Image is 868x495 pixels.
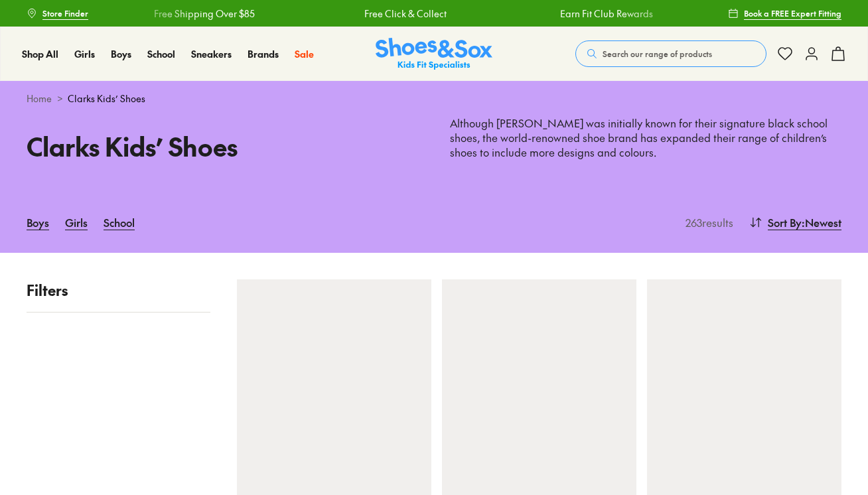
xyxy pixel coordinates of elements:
[27,279,210,301] p: Filters
[680,214,733,230] p: 263 results
[68,92,145,106] span: Clarks Kids’ Shoes
[65,208,88,237] a: Girls
[575,40,766,67] button: Search our range of products
[749,208,841,237] button: Sort By:Newest
[744,7,841,19] span: Book a FREE Expert Fitting
[147,47,175,61] a: School
[728,1,841,25] a: Book a FREE Expert Fitting
[153,7,254,21] a: Free Shipping Over $85
[27,127,418,165] h1: Clarks Kids’ Shoes
[295,47,314,60] span: Sale
[104,208,135,237] a: School
[450,116,841,160] p: Although [PERSON_NAME] was initially known for their signature black school shoes, the world-reno...
[295,47,314,61] a: Sale
[802,214,841,230] span: : Newest
[27,208,49,237] a: Boys
[768,214,802,230] span: Sort By
[27,1,88,25] a: Store Finder
[376,38,492,70] a: Shoes & Sox
[74,47,95,61] a: Girls
[191,47,232,60] span: Sneakers
[559,7,652,21] a: Earn Fit Club Rewards
[111,47,131,61] a: Boys
[191,47,232,61] a: Sneakers
[27,92,841,106] div: >
[22,47,58,61] a: Shop All
[74,47,95,60] span: Girls
[27,92,52,106] a: Home
[364,7,446,21] a: Free Click & Collect
[248,47,279,60] span: Brands
[603,48,712,60] span: Search our range of products
[22,47,58,60] span: Shop All
[248,47,279,61] a: Brands
[111,47,131,60] span: Boys
[376,38,492,70] img: SNS_Logo_Responsive.svg
[42,7,88,19] span: Store Finder
[147,47,175,60] span: School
